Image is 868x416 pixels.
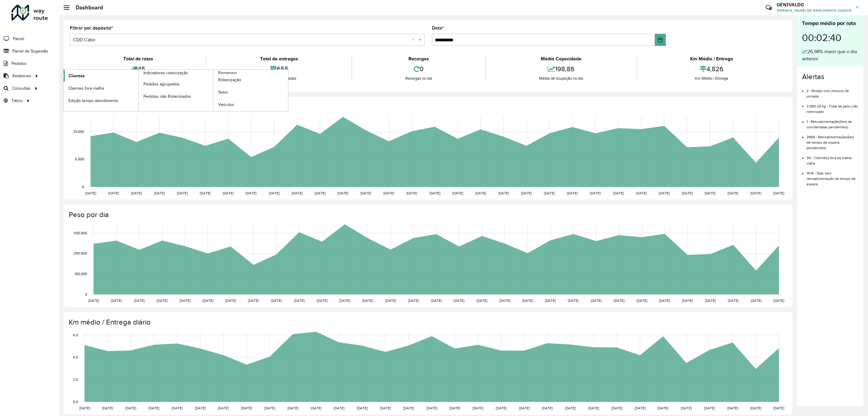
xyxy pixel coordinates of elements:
[134,299,145,302] text: [DATE]
[750,406,761,410] text: [DATE]
[180,299,190,302] text: [DATE]
[567,191,578,195] text: [DATE]
[807,166,859,187] li: 1476 - Dias sem retroalimentação de tempo de espera
[412,36,417,43] span: Clear all
[807,99,859,114] li: 3.093,30 kg - Total de peso não roteirizado
[357,406,368,410] text: [DATE]
[315,191,325,195] text: [DATE]
[773,191,784,195] text: [DATE]
[13,36,24,42] span: Painel
[208,55,350,62] div: Total de entregas
[590,191,601,195] text: [DATE]
[213,86,288,98] a: Setor
[545,299,556,302] text: [DATE]
[74,272,87,276] text: 100,000
[85,292,87,296] text: 0
[11,60,27,67] span: Pedidos
[498,191,509,195] text: [DATE]
[213,99,288,111] a: Veículos
[802,48,859,62] div: 26,98% maior que o dia anterior
[681,406,692,410] text: [DATE]
[74,130,84,133] text: 10,000
[12,73,31,79] span: Relatórios
[360,191,371,195] text: [DATE]
[704,406,715,410] text: [DATE]
[429,191,440,195] text: [DATE]
[659,299,670,302] text: [DATE]
[241,406,252,410] text: [DATE]
[11,98,23,104] span: Tático
[777,8,851,13] span: [PERSON_NAME] DO NASCIMENTO JUNIOR
[385,299,396,302] text: [DATE]
[71,55,205,62] div: Total de rotas
[408,299,419,302] text: [DATE]
[143,93,191,100] span: Pedidos não Roteirizados
[69,318,786,327] h4: Km médio / Entrega diário
[73,377,78,381] text: 2.0
[264,406,275,410] text: [DATE]
[218,77,241,83] span: Roteirização
[195,406,206,410] text: [DATE]
[218,101,234,108] span: Veículos
[475,191,486,195] text: [DATE]
[426,406,437,410] text: [DATE]
[544,191,555,195] text: [DATE]
[454,299,464,302] text: [DATE]
[449,406,460,410] text: [DATE]
[269,191,280,195] text: [DATE]
[12,85,30,91] span: Consultas
[68,98,118,104] span: Edição tempo atendimento
[380,406,391,410] text: [DATE]
[487,55,635,62] div: Média Capacidade
[12,48,48,54] span: Painel de Sugestão
[200,191,211,195] text: [DATE]
[218,89,228,95] span: Setor
[131,191,142,195] text: [DATE]
[432,24,444,32] label: Data
[802,27,859,48] div: 00:02:40
[223,191,234,195] text: [DATE]
[591,299,602,302] text: [DATE]
[728,191,738,195] text: [DATE]
[727,406,738,410] text: [DATE]
[565,406,576,410] text: [DATE]
[682,191,693,195] text: [DATE]
[172,406,183,410] text: [DATE]
[802,19,859,27] div: Tempo médio por rota
[807,130,859,151] li: 2869 - Retroalimentação(ões) de tempo de espera pendente(s)
[476,299,487,302] text: [DATE]
[658,406,668,410] text: [DATE]
[354,62,484,75] div: 0
[705,191,715,195] text: [DATE]
[73,355,78,359] text: 4.0
[218,406,229,410] text: [DATE]
[612,406,622,410] text: [DATE]
[682,299,693,302] text: [DATE]
[64,94,138,107] a: Edição tempo atendimento
[751,299,762,302] text: [DATE]
[177,191,188,195] text: [DATE]
[108,191,119,195] text: [DATE]
[213,74,288,86] a: Roteirização
[143,81,180,87] span: Pedidos agrupados
[294,299,305,302] text: [DATE]
[542,406,553,410] text: [DATE]
[362,299,373,302] text: [DATE]
[568,299,579,302] text: [DATE]
[292,191,303,195] text: [DATE]
[288,406,298,410] text: [DATE]
[64,70,213,111] a: Indicadores roteirização
[149,406,159,410] text: [DATE]
[68,73,85,79] span: Clientes
[659,191,670,195] text: [DATE]
[487,75,635,82] div: Média de ocupação no dia
[728,299,739,302] text: [DATE]
[639,62,785,75] div: 4,826
[208,62,350,75] div: 655
[79,406,90,410] text: [DATE]
[139,70,288,111] a: Romaneio
[636,191,647,195] text: [DATE]
[111,299,122,302] text: [DATE]
[218,70,237,76] span: Romaneio
[69,103,786,112] h4: Capacidade por dia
